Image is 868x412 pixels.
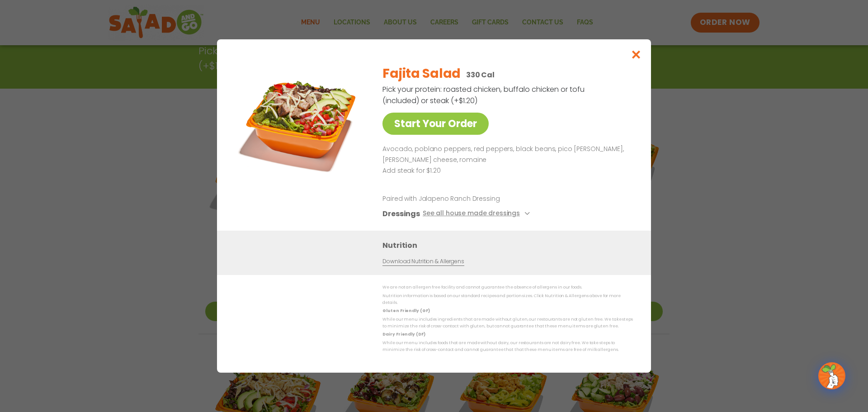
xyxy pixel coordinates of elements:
p: 330 Cal [466,69,495,81]
img: wpChatIcon [819,363,844,388]
p: Pick your protein: roasted chicken, buffalo chicken or tofu (included) or steak (+$1.20) [382,84,586,106]
p: Add steak for $1.20 [382,166,629,176]
button: Close modal [622,39,651,70]
a: Start Your Order [382,113,489,135]
h3: Dressings [382,208,420,219]
p: Paired with Jalapeno Ranch Dressing [382,194,550,204]
button: See all house made dressings [423,208,533,219]
h2: Fajita Salad [382,64,461,83]
p: We are not an allergen free facility and cannot guarantee the absence of allergens in our foods. [382,284,633,291]
img: Featured product photo for Fajita Salad [237,57,364,184]
strong: Dairy Friendly (DF) [382,331,425,337]
strong: Gluten Friendly (GF) [382,308,429,313]
p: While our menu includes ingredients that are made without gluten, our restaurants are not gluten ... [382,316,633,330]
h3: Nutrition [382,240,637,251]
a: Download Nutrition & Allergens [382,257,464,266]
p: Avocado, poblano peppers, red peppers, black beans, pico [PERSON_NAME], [PERSON_NAME] cheese, rom... [382,144,629,166]
p: While our menu includes foods that are made without dairy, our restaurants are not dairy free. We... [382,339,633,353]
p: Nutrition information is based on our standard recipes and portion sizes. Click Nutrition & Aller... [382,293,633,307]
